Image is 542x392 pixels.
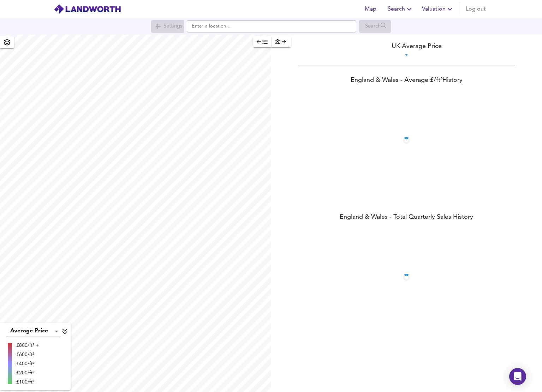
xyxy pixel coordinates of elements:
[187,20,356,32] input: Enter a location...
[419,2,457,16] button: Valuation
[16,351,39,358] div: £600/ft²
[385,2,416,16] button: Search
[16,342,39,349] div: £800/ft² +
[388,4,413,14] span: Search
[151,20,184,33] div: Search for a location first or explore the map
[6,326,61,337] div: Average Price
[422,4,454,14] span: Valuation
[509,368,526,385] div: Open Intercom Messenger
[54,4,121,14] img: logo
[362,4,379,14] span: Map
[16,369,39,376] div: £200/ft²
[16,360,39,367] div: £400/ft²
[359,2,382,16] button: Map
[466,4,486,14] span: Log out
[463,2,489,16] button: Log out
[359,20,391,33] div: Search for a location first or explore the map
[16,379,39,386] div: £100/ft²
